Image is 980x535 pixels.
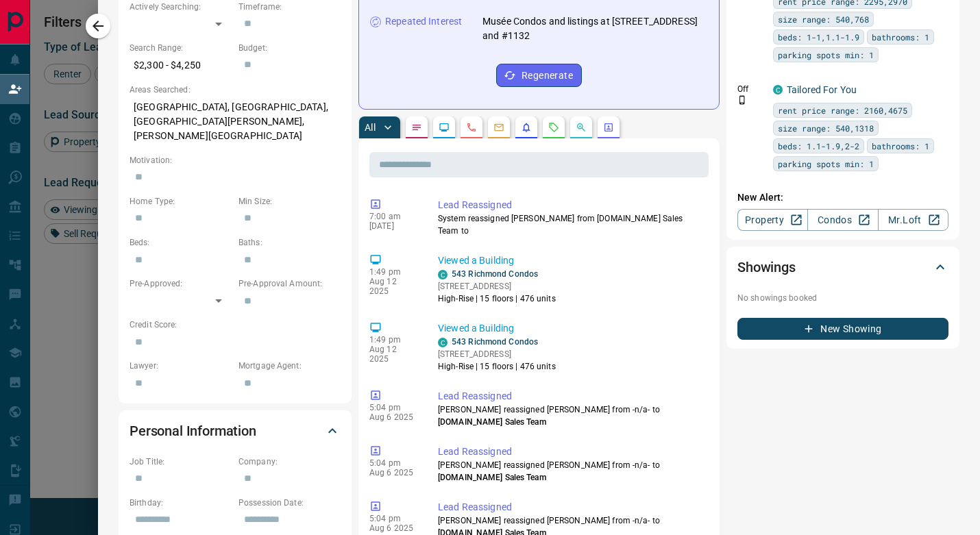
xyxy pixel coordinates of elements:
p: [PERSON_NAME] reassigned [PERSON_NAME] from -n/a- to [438,403,703,428]
p: Home Type: [130,195,232,208]
p: Min Size: [238,195,341,208]
a: 543 Richmond Condos [452,337,538,347]
p: Birthday: [130,497,232,509]
p: 5:04 pm [369,514,417,523]
p: 7:00 am [369,212,417,221]
a: Condos [807,209,878,231]
div: condos.ca [773,85,783,95]
span: [DOMAIN_NAME] Sales Team [438,473,546,482]
p: Repeated Interest [385,14,462,29]
p: Possession Date: [238,497,341,509]
span: rent price range: 2160,4675 [778,103,907,117]
svg: Push Notification Only [737,95,747,105]
p: [PERSON_NAME] reassigned [PERSON_NAME] from -n/a- to [438,459,703,484]
div: Showings [737,251,948,284]
p: 5:04 pm [369,458,417,468]
svg: Notes [411,122,422,133]
p: Aug 6 2025 [369,468,417,477]
a: Mr.Loft [878,209,948,231]
span: [DOMAIN_NAME] Sales Team [438,417,546,427]
svg: Lead Browsing Activity [439,122,450,133]
p: Lead Reassigned [438,198,703,212]
svg: Agent Actions [603,122,614,133]
p: Beds: [130,236,232,249]
p: Job Title: [130,456,232,468]
p: Lawyer: [130,360,232,372]
div: Personal Information [130,414,341,447]
svg: Listing Alerts [521,122,532,133]
div: condos.ca [438,338,448,347]
a: Property [737,209,808,231]
button: Regenerate [496,64,582,87]
span: beds: 1-1,1.1-1.9 [778,30,859,44]
a: 543 Richmond Condos [452,269,538,279]
p: Aug 6 2025 [369,523,417,533]
p: [DATE] [369,221,417,231]
p: Budget: [238,42,341,54]
p: Actively Searching: [130,1,232,13]
p: Pre-Approval Amount: [238,277,341,290]
p: Pre-Approved: [130,277,232,290]
span: size range: 540,1318 [778,121,874,135]
p: Baths: [238,236,341,249]
p: [STREET_ADDRESS] [438,280,556,293]
span: bathrooms: 1 [872,30,929,44]
p: $2,300 - $4,250 [130,54,232,77]
p: New Alert: [737,190,948,205]
span: parking spots min: 1 [778,48,874,62]
div: condos.ca [438,270,448,279]
p: Search Range: [130,42,232,54]
span: parking spots min: 1 [778,157,874,171]
p: Viewed a Building [438,321,703,336]
button: New Showing [737,318,948,340]
p: Motivation: [130,154,341,166]
span: bathrooms: 1 [872,139,929,153]
p: Aug 12 2025 [369,277,417,296]
svg: Calls [466,122,477,133]
p: 1:49 pm [369,335,417,345]
p: Company: [238,456,341,468]
p: Musée Condos and listings at [STREET_ADDRESS] and #1132 [482,14,708,43]
p: Lead Reassigned [438,500,703,514]
p: 1:49 pm [369,267,417,277]
span: beds: 1.1-1.9,2-2 [778,139,859,153]
p: No showings booked [737,292,948,304]
p: Aug 6 2025 [369,412,417,422]
p: Lead Reassigned [438,445,703,459]
svg: Emails [493,122,504,133]
h2: Personal Information [130,420,256,442]
p: 5:04 pm [369,403,417,412]
p: High-Rise | 15 floors | 476 units [438,360,556,373]
h2: Showings [737,256,796,278]
p: High-Rise | 15 floors | 476 units [438,293,556,305]
p: Off [737,83,765,95]
p: Areas Searched: [130,84,341,96]
p: Aug 12 2025 [369,345,417,364]
p: [GEOGRAPHIC_DATA], [GEOGRAPHIC_DATA], [GEOGRAPHIC_DATA][PERSON_NAME], [PERSON_NAME][GEOGRAPHIC_DATA] [130,96,341,147]
p: Mortgage Agent: [238,360,341,372]
p: System reassigned [PERSON_NAME] from [DOMAIN_NAME] Sales Team to [438,212,703,237]
p: Lead Reassigned [438,389,703,403]
p: Timeframe: [238,1,341,13]
svg: Requests [548,122,559,133]
p: [STREET_ADDRESS] [438,348,556,360]
span: size range: 540,768 [778,12,869,26]
a: Tailored For You [787,84,857,95]
p: Viewed a Building [438,253,703,268]
p: All [365,123,376,132]
svg: Opportunities [576,122,587,133]
p: Credit Score: [130,319,341,331]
